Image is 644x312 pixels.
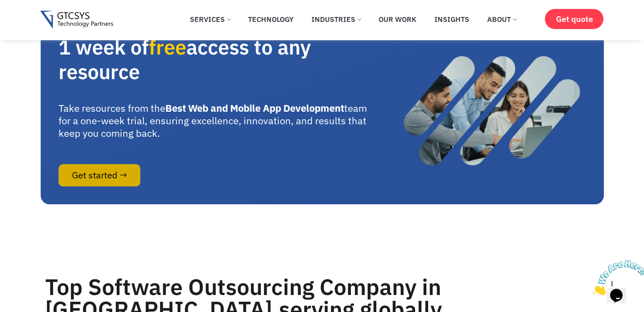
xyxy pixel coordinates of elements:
[72,171,127,180] span: Get started →
[149,34,186,60] span: free
[165,101,344,114] strong: Best Web and Mobile App Development
[545,9,603,29] a: Get quote
[428,9,476,29] a: Insights
[59,35,380,84] h2: 1 week of access to any resource
[372,9,423,29] a: Our Work
[399,51,585,170] img: Free access to any resources
[4,4,59,39] img: Chat attention grabber
[556,14,593,24] span: Get quote
[589,256,644,299] iframe: chat widget
[241,9,300,29] a: Technology
[305,9,367,29] a: Industries
[40,11,113,29] img: Gtcsys logo
[59,102,381,139] p: Take resources from the team for a one-week trial, ensuring excellence, innovation, and results t...
[59,164,140,186] a: Get started →
[4,4,7,11] span: 1
[480,9,523,29] a: About
[183,9,237,29] a: Services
